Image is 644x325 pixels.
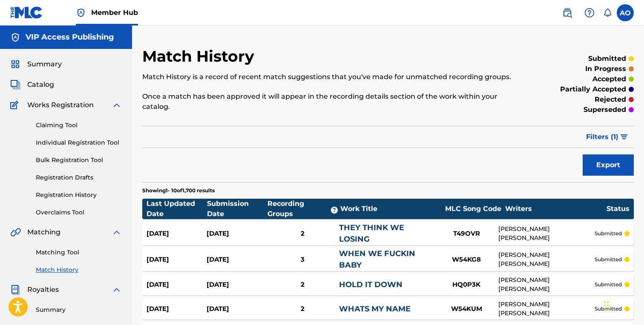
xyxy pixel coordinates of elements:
p: superseded [584,105,626,115]
a: Matching Tool [36,248,122,257]
div: Submission Date [207,199,267,219]
img: expand [112,100,122,110]
img: Matching [10,227,21,237]
a: Match History [36,265,122,274]
div: 2 [267,229,339,239]
a: Public Search [559,4,576,21]
p: Showing 1 - 10 of 1,700 results [142,187,215,194]
div: [DATE] [147,255,207,265]
p: Match History is a record of recent match suggestions that you've made for unmatched recording gr... [142,72,521,82]
p: submitted [595,281,622,288]
span: Filters ( 1 ) [586,132,618,142]
img: help [584,8,595,18]
a: Bulk Registration Tool [36,156,122,165]
p: submitted [595,305,622,313]
p: Once a match has been approved it will appear in the recording details section of the work within... [142,91,521,112]
div: [DATE] [147,229,207,239]
div: Recording Groups [267,199,340,219]
div: HQ0P3K [434,280,498,290]
a: THEY THINK WE LOSING [339,223,404,244]
a: SummarySummary [10,59,62,69]
div: Notifications [603,9,612,17]
div: Status [607,204,630,214]
img: Catalog [10,80,20,90]
div: W54KUM [434,304,498,314]
span: ? [331,207,338,214]
h2: Match History [142,47,259,66]
h5: VIP Access Publishing [26,32,114,42]
p: accepted [592,74,626,84]
a: Registration History [36,191,122,200]
p: partially accepted [560,84,626,94]
a: Overclaims Tool [36,208,122,217]
a: Individual Registration Tool [36,138,122,147]
a: WHATS MY NAME [339,304,411,314]
img: expand [112,285,122,295]
a: Registration Drafts [36,173,122,182]
div: Last Updated Date [147,199,207,219]
div: [DATE] [147,280,207,290]
p: rejected [595,94,626,105]
a: Summary [36,305,122,314]
a: HOLD IT DOWN [339,280,402,289]
button: Filters (1) [581,126,634,148]
img: Accounts [10,32,20,43]
div: 2 [267,304,339,314]
div: 3 [267,255,339,265]
div: MLC Song Code [441,204,505,214]
img: Works Registration [10,100,21,110]
div: [PERSON_NAME] [PERSON_NAME] [498,225,595,242]
p: submitted [595,256,622,263]
div: Writers [505,204,607,214]
p: in progress [585,64,626,74]
span: Works Registration [27,100,94,110]
p: submitted [588,54,626,64]
div: [DATE] [207,255,267,265]
div: Work Title [340,204,441,214]
span: Matching [27,227,60,237]
span: Summary [27,59,62,69]
p: submitted [595,230,622,237]
div: T49OVR [434,229,498,239]
img: expand [112,227,122,237]
div: [PERSON_NAME] [PERSON_NAME] [498,251,595,268]
img: MLC Logo [10,6,43,19]
a: Claiming Tool [36,121,122,130]
div: User Menu [617,4,634,21]
a: WHEN WE FUCKIN BABY [339,249,415,270]
img: Summary [10,59,20,69]
img: Top Rightsholder [76,8,86,18]
span: Royalties [27,285,59,295]
div: [PERSON_NAME] [PERSON_NAME] [498,300,595,318]
div: Help [581,4,598,21]
a: CatalogCatalog [10,80,54,90]
div: Drag [604,293,609,318]
img: search [562,8,572,18]
div: [PERSON_NAME] [PERSON_NAME] [498,276,595,294]
div: 2 [267,280,339,290]
img: filter [621,134,628,140]
iframe: Chat Widget [601,284,644,325]
button: Export [583,154,634,176]
iframe: Resource Center [620,204,644,274]
div: [DATE] [207,304,267,314]
div: [DATE] [207,229,267,239]
div: [DATE] [207,280,267,290]
div: [DATE] [147,304,207,314]
div: W54KG8 [434,255,498,265]
span: Member Hub [91,8,138,17]
span: Catalog [27,80,54,90]
img: Royalties [10,285,20,295]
